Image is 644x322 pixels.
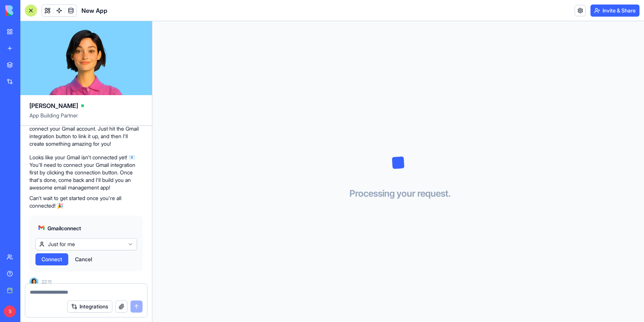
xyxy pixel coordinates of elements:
[4,305,16,317] span: S
[29,277,38,287] img: Ella_00000_wcx2te.png
[71,253,96,265] button: Cancel
[29,110,143,148] p: Before I can start crafting your email management masterpiece, you'll need to connect your Gmail ...
[29,112,143,125] span: App Building Partner
[67,300,112,313] button: Integrations
[48,225,81,232] span: Gmail connect
[81,6,107,15] h1: New App
[38,225,44,231] img: gmail
[5,5,52,16] img: logo
[41,256,62,263] span: Connect
[448,188,451,200] span: .
[35,253,68,265] button: Connect
[29,194,143,210] p: Can't wait to get started once you're all connected! 🎉
[29,154,143,191] p: Looks like your Gmail isn't connected yet! 📧 You'll need to connect your Gmail integration first ...
[590,5,639,17] button: Invite & Share
[41,279,52,285] span: 22:11
[340,188,456,200] h3: Processing your request
[29,101,78,110] span: [PERSON_NAME]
